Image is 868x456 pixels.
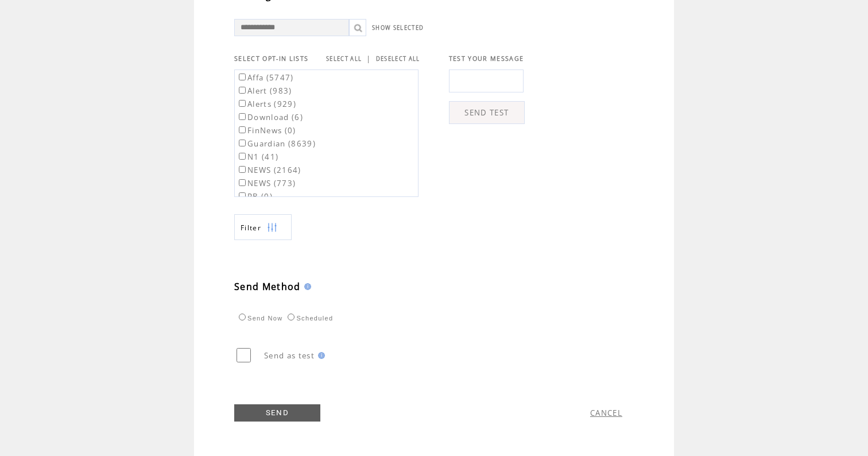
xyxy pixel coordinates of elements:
[239,314,246,320] input: Send Now
[234,214,292,240] a: Filter
[237,178,296,188] label: NEWS (773)
[237,165,301,175] label: NEWS (2164)
[239,126,246,133] input: FinNews (0)
[236,315,282,322] label: Send Now
[239,192,246,199] input: RB (0)
[366,53,371,64] span: |
[239,87,246,94] input: Alert (983)
[449,55,524,63] span: TEST YOUR MESSAGE
[372,24,424,32] a: SHOW SELECTED
[376,55,420,63] a: DESELECT ALL
[241,223,261,233] span: Show filters
[449,101,525,124] a: SEND TEST
[590,408,622,418] a: CANCEL
[239,153,246,160] input: N1 (41)
[237,72,294,83] label: Affa (5747)
[237,112,303,122] label: Download (6)
[239,140,246,146] input: Guardian (8639)
[239,179,246,186] input: NEWS (773)
[237,138,316,149] label: Guardian (8639)
[239,166,246,173] input: NEWS (2164)
[267,215,277,241] img: filters.png
[237,191,273,202] label: RB (0)
[234,404,320,422] a: SEND
[234,55,308,63] span: SELECT OPT-IN LISTS
[239,100,246,107] input: Alerts (929)
[239,113,246,120] input: Download (6)
[326,55,362,63] a: SELECT ALL
[264,350,315,361] span: Send as test
[239,74,246,80] input: Affa (5747)
[315,352,325,359] img: help.gif
[237,125,296,136] label: FinNews (0)
[234,280,301,293] span: Send Method
[237,86,292,96] label: Alert (983)
[301,283,311,290] img: help.gif
[237,152,278,162] label: N1 (41)
[285,315,333,322] label: Scheduled
[237,99,296,109] label: Alerts (929)
[288,314,294,320] input: Scheduled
